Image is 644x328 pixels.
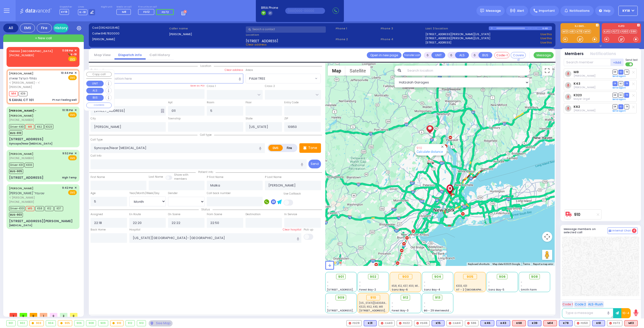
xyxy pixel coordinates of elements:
label: Call Info [91,154,101,158]
label: Medic on call [116,6,132,9]
span: - [359,280,361,284]
label: City [91,117,96,121]
div: Year/Month/Week/Day [129,191,166,195]
div: 903 [398,274,412,279]
a: Dispatch info [114,53,146,57]
a: 910 [417,146,422,150]
span: K333 [25,163,33,168]
a: Send again [613,75,626,78]
span: K333, K31 [456,284,467,288]
div: All [3,24,18,32]
a: M8 [574,70,579,74]
span: FD72 [162,10,169,14]
label: Fire [283,145,297,151]
button: Show street map [328,66,345,76]
span: - [488,284,490,288]
label: From Scene [207,212,222,216]
span: ר' [PERSON_NAME] - ר' [PERSON_NAME] [9,81,59,89]
a: K323 [574,93,582,97]
a: OMAHA [GEOGRAPHIC_DATA] [9,49,53,53]
span: - [488,280,490,284]
a: History [53,24,68,32]
label: ZIP [284,117,288,121]
button: Show satellite imagery [345,66,370,76]
div: BLS [432,320,445,326]
label: Call back number [207,191,231,195]
span: Driver-K43 [9,124,25,129]
a: Use this [540,40,552,45]
input: Search a contact [246,26,326,33]
a: [PERSON_NAME] [9,152,33,156]
span: SO [618,81,623,86]
div: 913 [137,320,146,326]
input: Search location here [91,74,244,83]
span: - [359,284,361,288]
div: ALS [543,320,557,326]
label: First Name [91,175,105,179]
button: Map camera controls [542,232,552,242]
span: ✕ [74,49,77,53]
span: - [327,301,329,305]
button: UNIT [86,81,104,87]
a: FD72 [612,30,620,33]
label: Entry Code [284,101,299,105]
span: EMS [68,75,77,80]
label: Turn off text [625,62,633,67]
a: Send again [613,98,626,101]
span: 9:42 PM [62,186,73,190]
span: [STREET_ADDRESS] [246,38,278,42]
a: [PERSON_NAME] [9,186,33,190]
a: Call History [146,53,174,57]
span: Call type [197,133,214,137]
span: 10:44 PM [61,71,73,75]
span: SO [618,104,623,109]
span: K37 [54,206,63,211]
div: BLS [496,320,510,326]
a: 596 [630,30,637,33]
span: EMS [68,190,77,195]
div: 909 [98,320,108,326]
div: 5 EAHAL CT 101 [9,98,34,103]
span: Send text [625,58,638,62]
button: BUS [478,52,492,58]
label: Caller: [92,31,167,36]
a: Map View [90,53,114,57]
span: Notifications [570,9,590,13]
span: נפתלי הערצל שווארץ [9,76,37,80]
span: PALM TREE [249,76,265,81]
label: Back Home [91,228,106,232]
span: K62 [35,124,44,129]
div: 906 [74,320,84,326]
label: Cross 1 [207,84,216,88]
img: Logo [20,8,53,14]
span: - [424,280,425,284]
span: 1 [40,313,47,317]
span: Help [604,9,611,13]
span: M8 [25,124,34,129]
span: [PHONE_NUMBER] [9,156,34,160]
span: Phone 2 [336,37,379,41]
span: FD12 [143,10,150,14]
div: 904 [46,320,56,326]
a: FD50 [621,30,629,33]
span: 0 [20,313,27,317]
span: BUS-910 [9,130,22,135]
label: Cross 2 [265,84,275,88]
button: Toggle fullscreen view [542,66,552,76]
span: KY18 [622,9,630,13]
div: ALS [512,320,526,326]
div: Syncope/Near [MEDICAL_DATA] [9,142,52,146]
span: PALM TREE [246,74,321,83]
span: K58 [35,206,44,211]
a: [PERSON_NAME] [9,109,36,118]
label: State [246,117,253,121]
span: [PHONE_NUMBER] [9,53,34,57]
span: Message [486,8,501,13]
span: 901 [338,274,344,279]
input: Search hospital [129,233,302,243]
span: Patient info [196,170,216,174]
span: [PHONE_NUMBER] [9,118,34,122]
button: Members [565,51,584,57]
div: BLS [480,320,494,326]
span: Phone 4 [381,37,424,41]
